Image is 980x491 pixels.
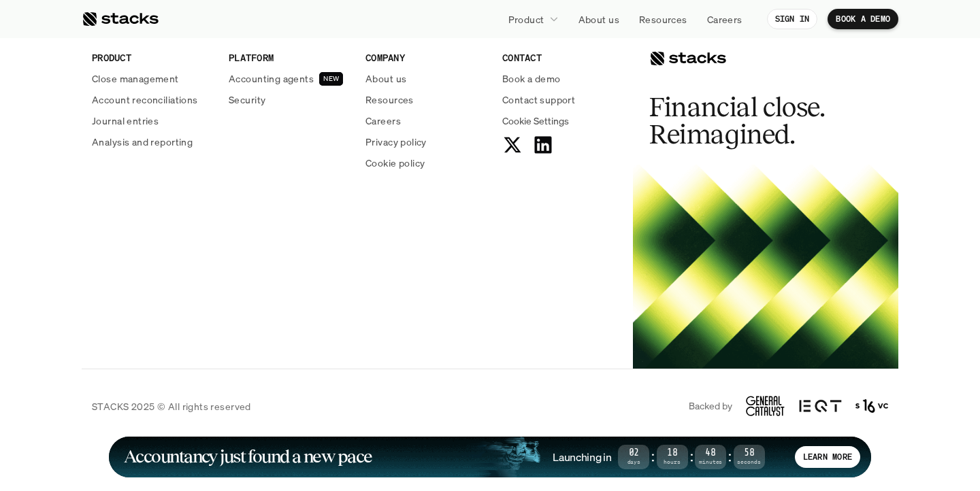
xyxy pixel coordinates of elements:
h1: Accountancy just found a new pace [124,449,372,464]
p: Product [508,12,544,27]
span: 58 [734,450,765,457]
span: 18 [657,450,688,457]
p: Security [229,92,265,107]
span: Cookie Settings [502,114,569,128]
p: LEARN MORE [803,452,852,462]
a: Accounting agentsNEW [229,71,349,86]
a: Privacy policy [365,135,486,149]
a: BOOK A DEMO [828,9,898,29]
a: Careers [365,114,486,128]
strong: : [688,449,695,464]
a: Close management [92,71,212,86]
p: Resources [365,92,414,107]
p: Privacy policy [365,135,427,149]
span: 48 [695,450,726,457]
a: Accountancy just found a new paceLaunching in02Days:18Hours:48Minutes:58SecondsLEARN MORE [109,437,871,477]
a: Account reconciliations [92,92,212,107]
p: COMPANY [365,50,486,65]
a: Resources [631,7,696,31]
a: Security [229,92,349,107]
p: CONTACT [502,50,623,65]
p: PRODUCT [92,50,212,65]
span: Minutes [695,460,726,464]
p: Cookie policy [365,156,425,170]
a: Cookie policy [365,156,486,170]
p: Book a demo [502,71,561,86]
p: SIGN IN [775,14,810,24]
p: Careers [707,12,742,27]
strong: : [726,449,733,464]
a: About us [365,71,486,86]
a: Resources [365,92,486,107]
p: About us [365,71,406,86]
p: About us [578,12,619,27]
a: Privacy Policy [161,315,220,324]
h2: NEW [323,75,339,83]
p: Contact support [502,92,575,107]
h2: Financial close. Reimagined. [649,94,853,148]
strong: : [649,449,656,464]
p: Account reconciliations [92,92,198,107]
p: BOOK A DEMO [836,14,890,24]
p: Accounting agents [229,71,314,86]
button: Cookie Trigger [502,114,569,128]
p: Resources [639,12,687,27]
p: Journal entries [92,114,159,128]
a: Analysis and reporting [92,135,212,149]
span: Hours [657,460,688,464]
a: SIGN IN [767,9,818,29]
p: STACKS 2025 © All rights reserved [92,399,251,413]
h4: Launching in [553,450,611,464]
a: Careers [699,7,751,31]
p: Analysis and reporting [92,135,193,149]
p: Careers [365,114,401,128]
p: Backed by [689,401,732,412]
span: Days [618,460,649,464]
p: Close management [92,71,179,86]
a: Book a demo [502,71,623,86]
span: Seconds [734,460,765,464]
p: PLATFORM [229,50,349,65]
span: 02 [618,450,649,457]
a: Journal entries [92,114,212,128]
a: About us [570,7,627,31]
a: Contact support [502,92,623,107]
